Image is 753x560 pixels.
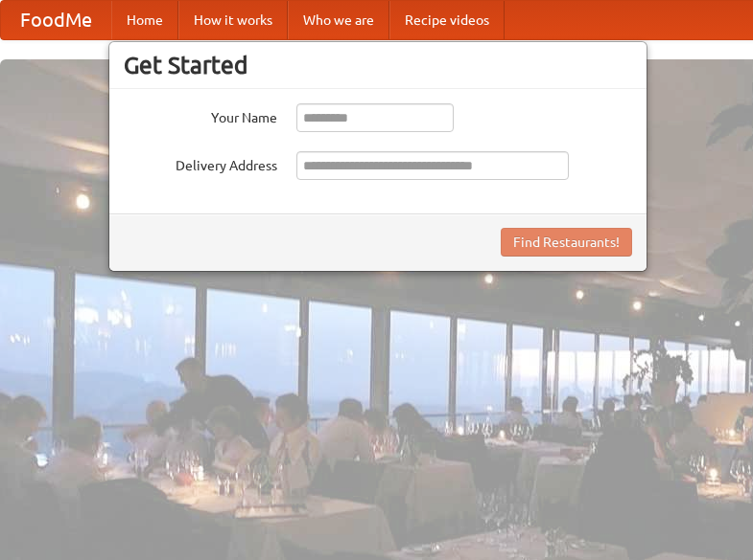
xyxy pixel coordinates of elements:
[288,1,389,39] a: Who we are
[111,1,178,39] a: Home
[1,1,111,39] a: FoodMe
[501,228,632,257] button: Find Restaurants!
[178,1,288,39] a: How it works
[389,1,505,39] a: Recipe videos
[124,51,632,79] h3: Get Started
[124,151,277,175] label: Delivery Address
[124,103,277,127] label: Your Name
